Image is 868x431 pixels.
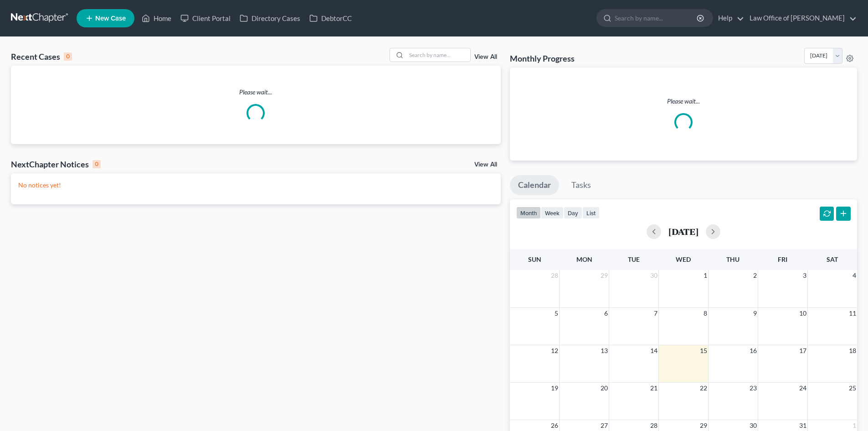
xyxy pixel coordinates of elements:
span: 28 [550,270,559,281]
span: Thu [726,255,740,263]
span: 23 [749,383,758,394]
h3: Monthly Progress [510,53,575,64]
span: 8 [703,308,708,319]
span: 30 [749,420,758,431]
a: Directory Cases [235,10,305,26]
a: View All [474,54,497,60]
a: Law Office of [PERSON_NAME] [745,10,857,26]
span: 15 [699,345,708,356]
span: 24 [798,383,807,394]
span: Mon [576,255,592,263]
span: 1 [852,420,857,431]
span: 2 [752,270,758,281]
span: 31 [798,420,807,431]
div: NextChapter Notices [11,159,101,170]
span: 4 [852,270,857,281]
a: Client Portal [176,10,235,26]
button: month [516,207,541,219]
span: 17 [798,345,807,356]
span: 29 [699,420,708,431]
span: Wed [676,255,691,263]
span: Fri [778,255,787,263]
span: 3 [802,270,807,281]
span: 16 [749,345,758,356]
span: 28 [649,420,658,431]
a: DebtorCC [305,10,356,26]
span: 5 [554,308,559,319]
span: 22 [699,383,708,394]
button: list [582,207,600,219]
span: 20 [600,383,609,394]
button: day [564,207,582,219]
span: New Case [95,15,126,22]
div: Recent Cases [11,51,72,62]
span: 9 [752,308,758,319]
span: 26 [550,420,559,431]
h2: [DATE] [668,227,699,236]
span: 10 [798,308,807,319]
div: 0 [64,52,72,61]
a: Help [714,10,744,26]
p: Please wait... [517,97,850,106]
span: 18 [848,345,857,356]
span: 1 [703,270,708,281]
a: Tasks [563,175,599,195]
a: Home [137,10,176,26]
span: 27 [600,420,609,431]
span: 12 [550,345,559,356]
span: Tue [628,255,640,263]
span: 6 [603,308,609,319]
span: 30 [649,270,658,281]
div: 0 [92,160,101,168]
input: Search by name... [406,48,470,62]
span: 11 [848,308,857,319]
span: 7 [653,308,658,319]
p: Please wait... [11,88,501,97]
span: Sun [528,255,541,263]
span: Sat [827,255,838,263]
a: View All [474,161,497,168]
span: 21 [649,383,658,394]
span: 29 [600,270,609,281]
span: 25 [848,383,857,394]
button: week [541,207,564,219]
span: 14 [649,345,658,356]
span: 13 [600,345,609,356]
span: 19 [550,383,559,394]
a: Calendar [510,175,559,195]
p: No notices yet! [18,181,493,190]
input: Search by name... [615,10,698,26]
